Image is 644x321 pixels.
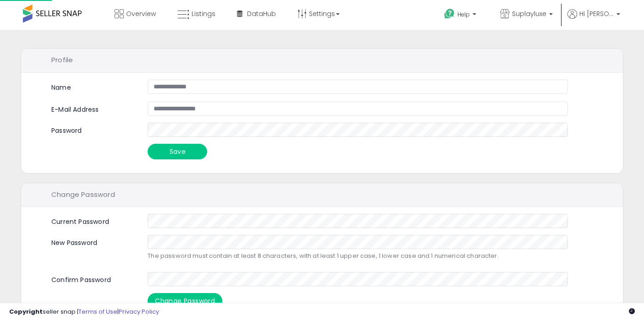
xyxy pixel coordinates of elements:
[512,9,546,18] span: Suplayluxe
[457,11,470,18] span: Help
[44,214,141,227] label: Current Password
[21,183,623,207] div: Change Password
[148,144,207,159] button: Save
[148,293,222,309] button: Change Password
[9,307,43,316] strong: Copyright
[44,272,141,285] label: Confirm Password
[247,9,276,18] span: DataHub
[437,1,485,30] a: Help
[44,123,141,136] label: Password
[119,307,159,316] a: Privacy Policy
[44,102,141,114] label: E-Mail Address
[126,9,156,18] span: Overview
[567,9,620,30] a: Hi [PERSON_NAME]
[148,251,568,261] p: The password must contain at least 8 characters, with at least 1 upper case, 1 lower case and 1 n...
[9,308,159,316] div: seller snap | |
[51,83,71,92] label: Name
[444,8,455,20] i: Get Help
[44,235,141,248] label: New Password
[78,307,117,316] a: Terms of Use
[579,9,614,18] span: Hi [PERSON_NAME]
[21,49,623,73] div: Profile
[192,9,215,18] span: Listings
